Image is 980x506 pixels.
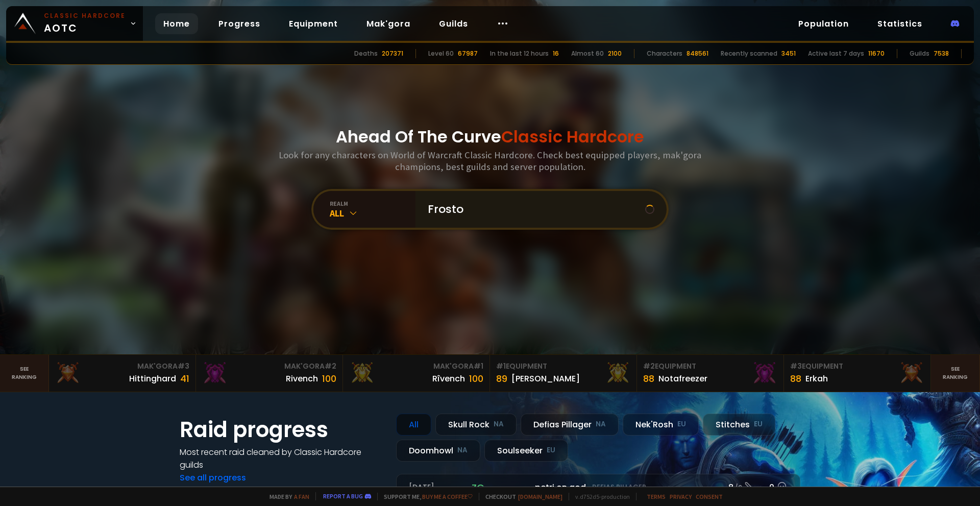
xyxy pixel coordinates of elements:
[382,49,403,58] div: 207371
[784,355,931,392] a: #3Equipment88Erkah
[458,49,478,58] div: 67987
[196,355,343,392] a: Mak'Gora#2Rivench100
[547,445,555,455] small: EU
[805,372,828,385] div: Erkah
[432,372,465,385] div: Rîvench
[457,445,468,455] small: NA
[396,440,480,462] div: Doomhowl
[869,13,930,34] a: Statistics
[286,372,318,385] div: Rivench
[677,419,686,429] small: EU
[647,49,682,58] div: Characters
[435,414,517,436] div: Skull Rock
[484,440,568,462] div: Soulseeker
[696,493,723,500] a: Consent
[358,13,419,34] a: Mak'gora
[354,49,378,58] div: Deaths
[721,49,777,58] div: Recently scanned
[790,361,802,371] span: # 3
[479,493,562,500] span: Checkout
[210,13,268,34] a: Progress
[202,361,336,372] div: Mak'Gora
[377,493,473,500] span: Support me,
[658,372,707,385] div: Notafreezer
[494,419,504,429] small: NA
[754,419,763,429] small: EU
[868,49,885,58] div: 11670
[322,372,336,385] div: 100
[910,49,929,58] div: Guilds
[263,493,309,500] span: Made by
[6,6,143,41] a: Classic HardcoreAOTC
[643,361,655,371] span: # 2
[511,372,580,385] div: [PERSON_NAME]
[330,207,415,219] div: All
[647,493,666,500] a: Terms
[180,414,384,446] h1: Raid progress
[396,474,800,501] a: [DATE]zgpetri on godDefias Pillager8 /90
[294,493,309,500] a: a fan
[323,492,363,500] a: Report a bug
[496,361,506,371] span: # 1
[637,355,784,392] a: #2Equipment88Notafreezer
[180,472,246,484] a: See all progress
[336,125,644,149] h1: Ahead Of The Curve
[180,372,189,385] div: 41
[790,13,857,34] a: Population
[431,13,476,34] a: Guilds
[55,361,189,372] div: Mak'Gora
[643,372,654,385] div: 88
[180,446,384,471] h4: Most recent raid cleaned by Classic Hardcore guilds
[808,49,864,58] div: Active last 7 days
[325,361,336,371] span: # 2
[781,49,796,58] div: 3451
[343,355,490,392] a: Mak'Gora#1Rîvench100
[396,414,431,436] div: All
[275,149,705,173] h3: Look for any characters on World of Warcraft Classic Hardcore. Check best equipped players, mak'g...
[474,361,483,371] span: # 1
[469,372,483,385] div: 100
[501,125,644,148] span: Classic Hardcore
[490,49,549,58] div: In the last 12 hours
[422,493,473,500] a: Buy me a coffee
[569,493,630,500] span: v. d752d5 - production
[129,372,176,385] div: Hittinghard
[44,11,126,20] small: Classic Hardcore
[490,355,637,392] a: #1Equipment89[PERSON_NAME]
[521,414,619,436] div: Defias Pillager
[931,355,980,392] a: Seeranking
[687,49,708,58] div: 848561
[623,414,699,436] div: Nek'Rosh
[596,419,606,429] small: NA
[330,200,415,207] div: realm
[44,11,126,36] span: AOTC
[155,13,198,34] a: Home
[553,49,559,58] div: 16
[934,49,949,58] div: 7538
[518,493,562,500] a: [DOMAIN_NAME]
[643,361,777,372] div: Equipment
[49,355,196,392] a: Mak'Gora#3Hittinghard41
[790,361,924,372] div: Equipment
[703,414,775,436] div: Stitches
[281,13,346,34] a: Equipment
[496,372,507,385] div: 89
[571,49,604,58] div: Almost 60
[349,361,483,372] div: Mak'Gora
[608,49,622,58] div: 2100
[670,493,692,500] a: Privacy
[178,361,189,371] span: # 3
[428,49,454,58] div: Level 60
[790,372,801,385] div: 88
[496,361,630,372] div: Equipment
[422,191,645,228] input: Search a character...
